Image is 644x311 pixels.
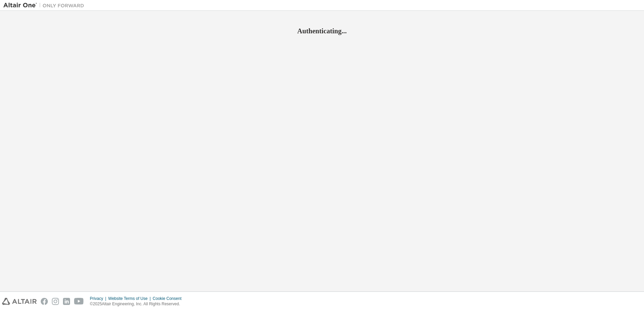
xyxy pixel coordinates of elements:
div: Website Terms of Use [108,296,153,301]
img: instagram.svg [52,298,59,305]
img: altair_logo.svg [2,298,37,305]
div: Cookie Consent [153,296,185,301]
p: © 2025 Altair Engineering, Inc. All Rights Reserved. [90,301,186,307]
img: Altair One [3,2,88,9]
img: facebook.svg [41,298,48,305]
img: linkedin.svg [63,298,70,305]
img: youtube.svg [74,298,84,305]
h2: Authenticating... [3,27,641,35]
div: Privacy [90,296,108,301]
